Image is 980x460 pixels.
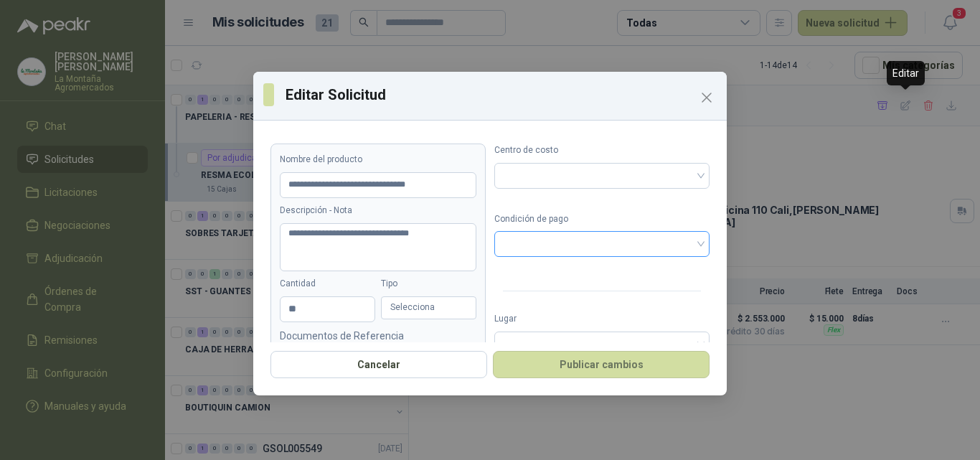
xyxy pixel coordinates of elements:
label: Condición de pago [494,212,710,226]
button: Cancelar [270,351,487,378]
label: Cantidad [280,277,375,291]
button: Publicar cambios [493,351,710,378]
label: Descripción - Nota [280,204,476,217]
p: Documentos de Referencia [280,328,476,344]
label: Lugar [494,312,710,326]
div: Selecciona [381,296,476,319]
label: Nombre del producto [280,153,476,166]
label: Centro de costo [494,144,710,157]
button: Close [695,86,718,109]
h3: Editar Solicitud [286,84,717,105]
label: Tipo [381,277,476,291]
